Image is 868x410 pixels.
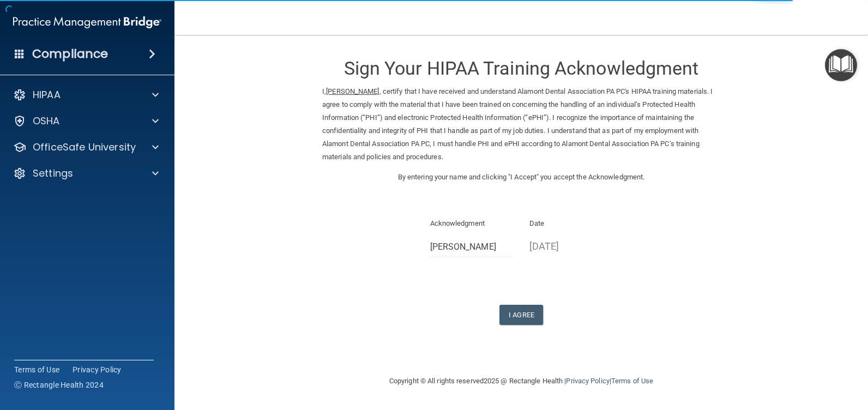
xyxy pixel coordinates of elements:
h4: Compliance [32,46,108,62]
p: HIPAA [33,88,61,101]
ins: [PERSON_NAME] [326,87,379,95]
a: Terms of Use [14,364,59,375]
img: PMB logo [13,11,161,33]
p: Acknowledgment [430,217,514,230]
a: Privacy Policy [566,377,609,385]
a: Terms of Use [611,377,653,385]
p: By entering your name and clicking "I Accept" you accept the Acknowledgment. [322,171,720,184]
p: OfficeSafe University [33,141,136,154]
input: Full Name [430,237,514,257]
a: Settings [13,167,159,180]
span: Ⓒ Rectangle Health 2024 [14,379,104,390]
button: I Agree [499,305,543,325]
button: Open Resource Center [825,49,857,81]
a: HIPAA [13,88,159,101]
h3: Sign Your HIPAA Training Acknowledgment [322,58,720,79]
p: OSHA [33,114,60,128]
div: Copyright © All rights reserved 2025 @ Rectangle Health | | [322,364,720,399]
p: Date [529,217,613,230]
p: [DATE] [529,237,613,255]
a: OSHA [13,114,159,128]
a: OfficeSafe University [13,141,159,154]
a: Privacy Policy [73,364,122,375]
p: I, , certify that I have received and understand Alamont Dental Association PA PC's HIPAA trainin... [322,85,720,164]
p: Settings [33,167,73,180]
